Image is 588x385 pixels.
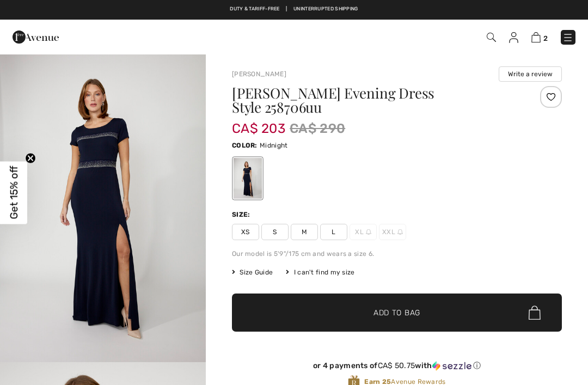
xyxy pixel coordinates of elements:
[350,224,377,240] span: XL
[232,267,273,277] span: Size Guide
[232,294,562,332] button: Add to Bag
[509,32,518,43] img: My Info
[531,32,541,42] img: Shopping Bag
[499,66,562,82] button: Write a review
[366,229,371,235] img: ring-m.svg
[432,361,471,371] img: Sezzle
[562,32,573,43] img: Menu
[232,249,562,259] div: Our model is 5'9"/175 cm and wears a size 6.
[232,224,259,240] span: XS
[232,142,258,149] span: Color:
[290,119,345,138] span: CA$ 290
[378,361,415,370] span: CA$ 50.75
[232,210,253,219] div: Size:
[13,26,59,48] img: 1ère Avenue
[261,224,289,240] span: S
[379,224,406,240] span: XXL
[320,224,347,240] span: L
[531,30,548,44] a: 2
[291,224,318,240] span: M
[232,86,507,114] h1: [PERSON_NAME] Evening Dress Style 258706uu
[260,142,287,149] span: Midnight
[397,229,403,235] img: ring-m.svg
[234,158,262,199] div: Midnight
[25,152,36,163] button: Close teaser
[373,307,420,319] span: Add to Bag
[232,361,562,371] div: or 4 payments of with
[543,34,548,42] span: 2
[529,305,541,320] img: Bag.svg
[232,110,285,136] span: CA$ 203
[487,33,496,42] img: Search
[232,70,286,78] a: [PERSON_NAME]
[13,31,59,41] a: 1ère Avenue
[286,267,354,277] div: I can't find my size
[232,361,562,375] div: or 4 payments ofCA$ 50.75withSezzle Click to learn more about Sezzle
[8,166,20,219] span: Get 15% off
